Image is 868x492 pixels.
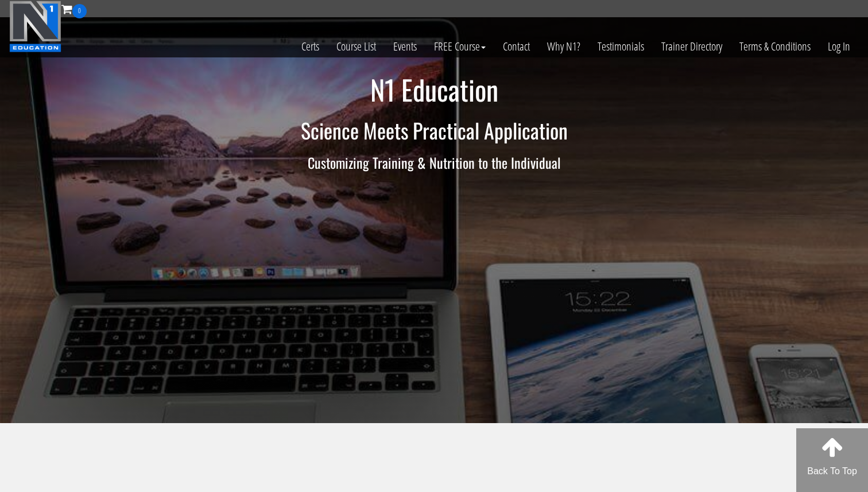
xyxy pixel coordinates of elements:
[98,155,770,170] h3: Customizing Training & Nutrition to the Individual
[328,18,385,75] a: Course List
[98,75,770,105] h1: N1 Education
[819,18,859,75] a: Log In
[425,18,494,75] a: FREE Course
[589,18,653,75] a: Testimonials
[653,18,731,75] a: Trainer Directory
[494,18,538,75] a: Contact
[98,119,770,142] h2: Science Meets Practical Application
[61,1,87,17] a: 0
[72,4,87,18] span: 0
[385,18,425,75] a: Events
[538,18,589,75] a: Why N1?
[293,18,328,75] a: Certs
[796,464,868,478] p: Back To Top
[731,18,819,75] a: Terms & Conditions
[9,1,61,52] img: n1-education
